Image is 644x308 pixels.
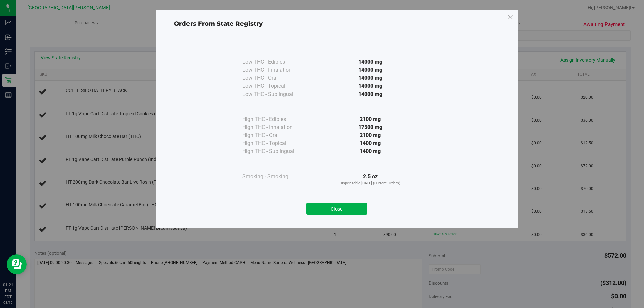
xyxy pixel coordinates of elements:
[242,74,309,82] div: Low THC - Oral
[309,90,431,98] div: 14000 mg
[309,181,431,186] p: Dispensable [DATE] (Current Orders)
[309,74,431,82] div: 14000 mg
[309,58,431,66] div: 14000 mg
[242,82,309,90] div: Low THC - Topical
[242,131,309,139] div: High THC - Oral
[174,20,263,27] span: Orders From State Registry
[242,90,309,98] div: Low THC - Sublingual
[242,123,309,131] div: High THC - Inhalation
[309,82,431,90] div: 14000 mg
[309,139,431,147] div: 1400 mg
[309,131,431,139] div: 2100 mg
[309,147,431,156] div: 1400 mg
[309,123,431,131] div: 17500 mg
[242,58,309,66] div: Low THC - Edibles
[242,173,309,181] div: Smoking - Smoking
[309,66,431,74] div: 14000 mg
[242,66,309,74] div: Low THC - Inhalation
[309,173,431,186] div: 2.5 oz
[306,203,367,215] button: Close
[242,147,309,156] div: High THC - Sublingual
[7,254,27,274] iframe: Resource center
[309,115,431,123] div: 2100 mg
[242,139,309,147] div: High THC - Topical
[242,115,309,123] div: High THC - Edibles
